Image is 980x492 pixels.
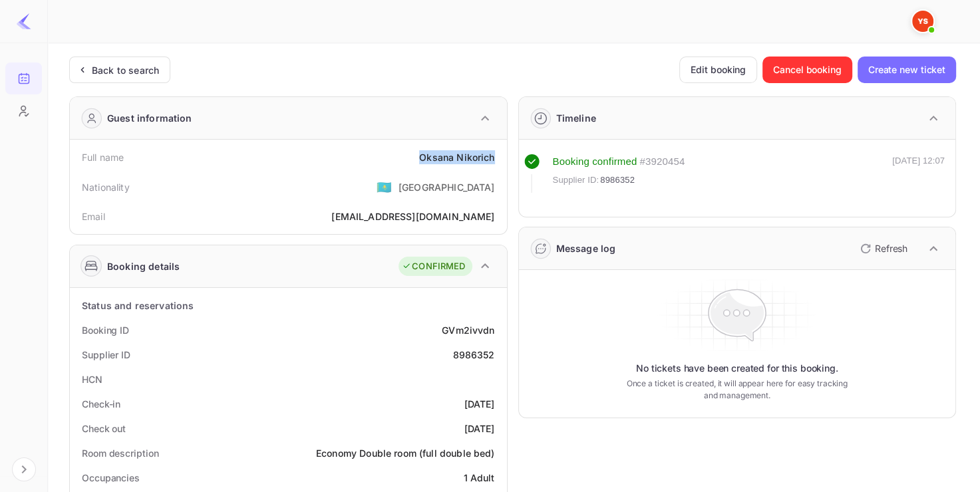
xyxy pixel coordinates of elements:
[639,154,685,170] div: # 3920454
[82,299,194,312] div: Status and reservations
[679,57,757,83] button: Edit booking
[399,180,495,194] div: [GEOGRAPHIC_DATA]
[82,422,126,435] div: Check out
[316,446,495,460] div: Economy Double room (full double bed)
[762,57,852,83] button: Cancel booking
[5,62,42,93] a: Bookings
[600,174,635,187] span: 8986352
[5,95,42,126] a: Customers
[463,471,494,485] div: 1 Adult
[452,348,494,362] div: 8986352
[858,57,956,83] button: Create new ticket
[82,397,120,411] div: Check-in
[82,348,130,362] div: Supplier ID
[875,241,907,255] p: Refresh
[82,180,130,194] div: Nationality
[553,174,599,187] span: Supplier ID:
[92,63,159,77] div: Back to search
[464,397,495,411] div: [DATE]
[556,241,616,255] div: Message log
[82,372,102,386] div: HCN
[556,111,596,125] div: Timeline
[12,457,36,481] button: Expand navigation
[377,175,392,199] span: United States
[892,154,945,193] div: [DATE] 12:07
[82,150,124,164] div: Full name
[464,422,495,435] div: [DATE]
[82,471,140,485] div: Occupancies
[636,362,838,375] p: No tickets have been created for this booking.
[402,260,465,273] div: CONFIRMED
[419,150,494,164] div: Oksana Nikorich
[82,209,105,223] div: Email
[553,154,637,170] div: Booking confirmed
[912,11,933,32] img: Yandex Support
[852,238,913,259] button: Refresh
[82,446,158,460] div: Room description
[620,378,854,402] p: Once a ticket is created, it will appear here for easy tracking and management.
[107,111,192,125] div: Guest information
[16,13,32,29] img: LiteAPI
[107,259,180,273] div: Booking details
[442,323,494,337] div: GVm2ivvdn
[331,209,494,223] div: [EMAIL_ADDRESS][DOMAIN_NAME]
[82,323,129,337] div: Booking ID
